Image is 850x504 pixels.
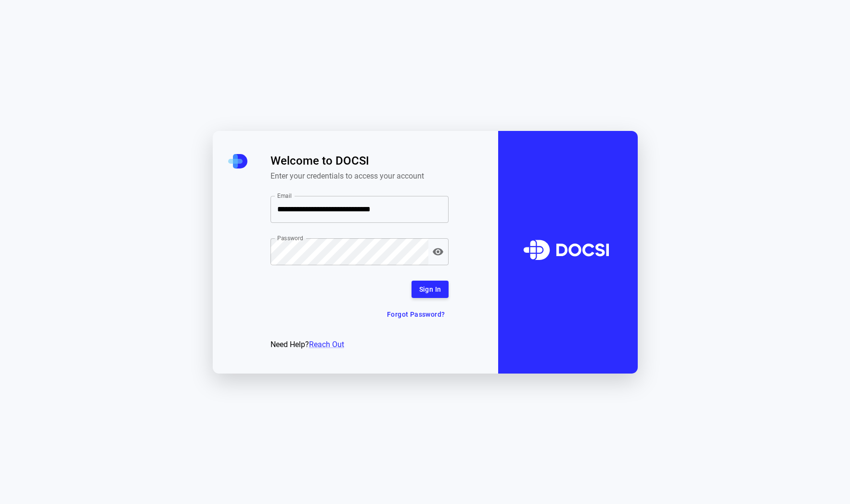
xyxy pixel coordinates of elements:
[383,306,449,323] button: Forgot Password?
[277,234,303,242] label: Password
[412,281,449,298] button: Sign In
[270,171,449,181] span: Enter your credentials to access your account
[270,339,449,350] div: Need Help?
[309,340,344,349] a: Reach Out
[515,219,620,285] img: DOCSI Logo
[228,154,247,168] img: DOCSI Mini Logo
[277,192,292,200] label: Email
[270,154,449,168] span: Welcome to DOCSI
